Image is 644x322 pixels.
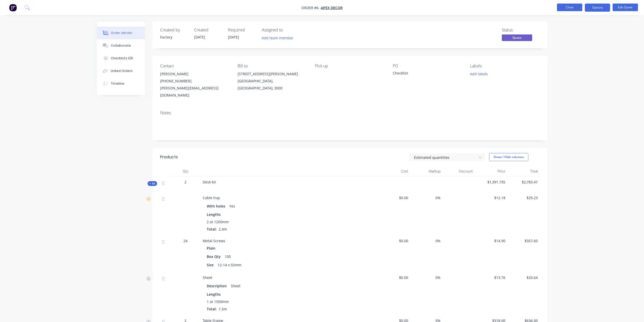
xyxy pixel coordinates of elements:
div: [PERSON_NAME][EMAIL_ADDRESS][DOMAIN_NAME] [160,85,230,99]
button: Options [585,4,610,12]
div: Checklist [393,70,456,78]
span: $2,783.47 [509,179,538,185]
span: $14.90 [477,238,505,243]
div: Contact [160,64,230,68]
button: Close [557,4,582,11]
span: Quote [502,34,532,41]
div: 100 [223,253,233,260]
span: $20.64 [509,275,538,280]
span: $0.00 [380,238,408,243]
div: Linked Orders [111,69,133,73]
div: Qty [170,166,201,176]
div: Discount [443,166,475,176]
button: Linked Orders [97,65,145,77]
a: Apex Decor [321,5,343,10]
div: Factory [160,34,188,40]
span: Kit [149,182,156,185]
div: [PHONE_NUMBER] [160,78,230,85]
span: [DATE] [194,35,205,40]
span: 2 [184,179,186,185]
span: [DATE] [228,35,239,40]
span: 2 at 1200mm [207,219,229,224]
button: Add team member [259,34,296,41]
div: Created [194,28,222,32]
div: Plain [207,244,217,252]
div: With holes [207,202,227,210]
div: Box Qty [207,253,223,260]
button: Checklists 0/0 [97,52,145,65]
div: Size [207,261,216,269]
span: Desk kit [203,180,216,184]
span: 0% [412,195,441,200]
button: Add labels [467,70,491,77]
span: 24 [183,238,188,243]
div: [STREET_ADDRESS][PERSON_NAME] [238,70,307,78]
div: [STREET_ADDRESS][PERSON_NAME][GEOGRAPHIC_DATA], [GEOGRAPHIC_DATA], 3000 [238,70,307,92]
span: $0.00 [380,195,408,200]
button: Order details [97,27,145,39]
div: Notes [160,110,540,115]
div: Description [207,282,229,290]
span: $13.76 [477,275,505,280]
div: Timeline [111,81,124,86]
div: Products [160,154,178,160]
span: 1.5m [217,307,229,311]
button: Timeline [97,77,145,90]
div: [PERSON_NAME] [160,70,230,78]
div: Pick up [315,64,384,68]
div: Status [502,28,540,32]
div: Created by [160,28,188,32]
span: $12.18 [477,195,505,200]
span: $0.00 [380,275,408,280]
span: 1 at 1500mm [207,299,229,304]
button: Edit Quote [613,4,638,11]
span: 2.4m [217,227,229,232]
div: 12-14 x 55mm [216,261,243,269]
span: Total: [207,227,217,232]
div: Required [228,28,256,32]
div: Labels [470,64,539,68]
span: 0% [412,275,441,280]
span: Total: [207,307,217,311]
span: Order #6 - [301,5,321,10]
div: Sheet [229,282,242,290]
span: Lengths [207,212,221,217]
span: $1,391.735 [477,179,505,185]
span: $357.60 [509,238,538,243]
button: Add team member [262,34,296,41]
div: Cost [378,166,410,176]
div: Assigned to [262,28,313,32]
div: PO [393,64,462,68]
div: [GEOGRAPHIC_DATA], [GEOGRAPHIC_DATA], 3000 [238,78,307,92]
div: Total [507,166,540,176]
span: Lengths [207,292,221,297]
div: Markup [410,166,443,176]
span: Cable tray [203,195,220,200]
button: Collaborate [97,39,145,52]
div: Yes [227,202,237,210]
div: Order details [111,31,132,35]
img: Factory [9,4,17,11]
button: Show / Hide columns [489,153,528,161]
div: Checklists 0/0 [111,56,133,61]
span: Metal Screws [203,238,225,243]
div: Collaborate [111,43,131,48]
button: Kit [148,181,157,186]
div: Bill to [238,64,307,68]
span: $29.23 [509,195,538,200]
span: Sheet [203,275,212,280]
div: Price [475,166,507,176]
div: [PERSON_NAME][PHONE_NUMBER][PERSON_NAME][EMAIL_ADDRESS][DOMAIN_NAME] [160,70,230,99]
span: 0% [412,238,441,243]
